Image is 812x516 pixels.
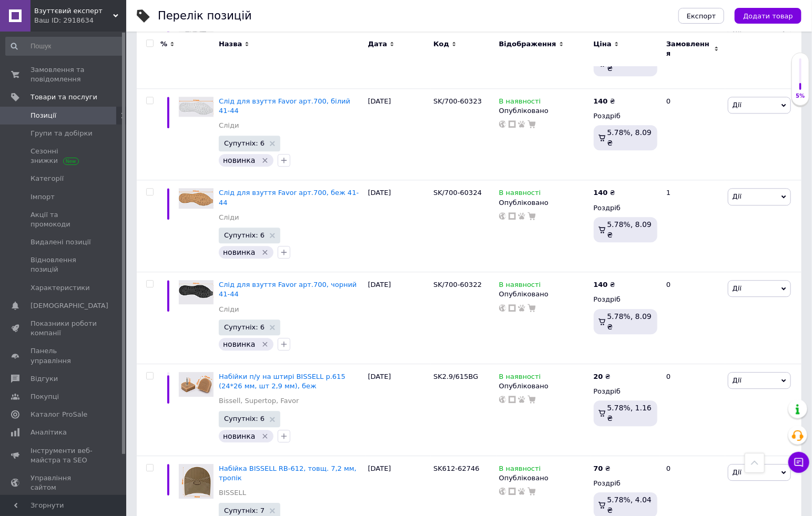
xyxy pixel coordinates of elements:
b: 140 [594,97,608,105]
span: Каталог ProSale [31,410,87,419]
span: Покупці [31,392,59,401]
div: Опубліковано [499,106,588,116]
a: Bissell, Supertop, Favor [219,396,299,406]
span: 5.78%, 8.09 ₴ [607,128,652,147]
span: 5.78%, 8.09 ₴ [607,220,652,239]
svg: Видалити мітку [261,156,269,164]
span: Дії [733,192,742,200]
div: ₴ [594,464,611,473]
img: Слід для взуття Favor арт.700, чорний 41-44 [179,280,214,304]
span: Товари та послуги [31,92,97,102]
span: Відновлення позицій [31,255,97,274]
b: 140 [594,281,608,288]
input: Пошук [5,37,124,56]
span: Супутніх: 6 [224,232,265,239]
button: Додати товар [735,8,801,24]
div: Ваш ID: 2918634 [34,16,126,25]
span: Дії [733,284,742,292]
div: Роздріб [594,203,657,213]
img: Набійки п/у на штирі BISSELL р.615 (24*26 мм, шт 2,9 мм), беж [179,372,214,397]
span: Управління сайтом [31,473,97,492]
span: В наявності [499,97,541,108]
span: Супутніх: 6 [224,140,265,147]
a: Сліди [219,213,239,222]
span: В наявності [499,373,541,384]
a: Слід для взуття Favor арт.700, беж 41-44 [219,189,359,206]
div: [DATE] [366,272,431,364]
span: новинка [223,248,255,256]
span: Додати товар [743,12,793,20]
div: 0 [660,272,725,364]
span: SK/700-60322 [433,281,482,288]
b: 20 [594,373,603,380]
a: Сліди [219,121,239,130]
div: ₴ [594,280,615,290]
div: 5% [792,92,809,100]
span: новинка [223,432,255,440]
span: SK612-62746 [433,465,480,472]
span: Сезонні знижки [31,147,97,166]
a: Сліди [219,305,239,314]
img: Слід для взуття Favor арт.700, беж 41-44 [179,188,214,208]
svg: Видалити мітку [261,432,269,440]
div: ₴ [594,188,615,198]
span: Групи та добірки [31,129,93,138]
span: Панель управління [31,346,97,365]
div: [DATE] [366,180,431,272]
span: Відображення [499,39,556,49]
span: Назва [219,39,242,49]
span: Дата [368,39,388,49]
button: Чат з покупцем [788,452,809,473]
div: 0 [660,364,725,456]
svg: Видалити мітку [261,248,269,256]
span: SK/700-60324 [433,189,482,197]
div: Перелік позицій [158,11,252,22]
span: Дії [733,376,742,384]
span: Взуттєвий експерт [34,6,113,16]
img: Слід для взуття Favor арт.700, білий 41-44 [179,97,214,117]
div: ₴ [594,97,615,106]
div: Роздріб [594,111,657,121]
span: новинка [223,156,255,164]
span: В наявності [499,189,541,200]
b: 140 [594,189,608,197]
span: В наявності [499,465,541,476]
span: Дії [733,101,742,109]
a: Слід для взуття Favor арт.700, чорний 41-44 [219,281,357,298]
span: Імпорт [31,192,55,202]
span: Супутніх: 6 [224,324,265,331]
img: Набійка BISSELL RB-612, товщ. 7,2 мм, тропік [179,464,214,499]
svg: Видалити мітку [261,340,269,348]
a: Набійка BISSELL RB-612, товщ. 7,2 мм, тропік [219,465,357,482]
span: Супутніх: 7 [224,507,265,514]
span: Дії [733,468,742,476]
span: 5.78%, 1.16 ₴ [607,404,652,422]
span: % [160,39,167,49]
b: 70 [594,465,603,472]
span: Категорії [31,174,64,183]
a: Слід для взуття Favor арт.700, білий 41-44 [219,97,350,115]
div: [DATE] [366,88,431,180]
div: Роздріб [594,387,657,396]
span: Код [433,39,449,49]
a: Набійки п/у на штирі BISSELL р.615 (24*26 мм, шт 2,9 мм), беж [219,373,346,390]
span: Акції та промокоди [31,210,97,229]
span: SK/700-60323 [433,97,482,105]
span: 5.78%, 4.04 ₴ [607,496,652,514]
div: Опубліковано [499,473,588,483]
span: Характеристики [31,283,90,293]
span: новинка [223,340,255,348]
div: Опубліковано [499,290,588,299]
div: Роздріб [594,295,657,304]
span: Позиції [31,111,56,120]
span: Супутніх: 6 [224,415,265,422]
div: Опубліковано [499,381,588,391]
span: Аналітика [31,428,67,437]
span: [DEMOGRAPHIC_DATA] [31,301,108,311]
div: Опубліковано [499,198,588,208]
span: Замовлення та повідомлення [31,65,97,84]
